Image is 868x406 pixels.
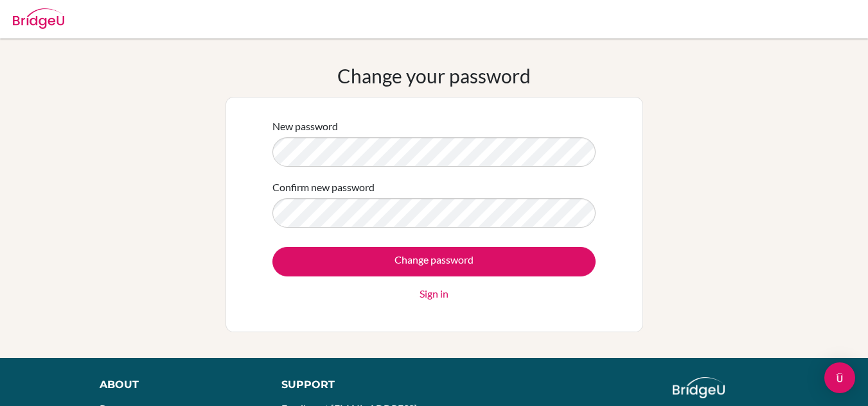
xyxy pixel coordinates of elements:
[337,64,531,87] h1: Change your password
[824,362,855,393] div: Open Intercom Messenger
[13,8,64,29] img: Bridge-U
[272,247,596,276] input: Change password
[272,180,375,195] label: Confirm new password
[673,377,725,398] img: logo_white@2x-f4f0deed5e89b7ecb1c2cc34c3e3d731f90f0f143d5ea2071677605dd97b5244.png
[281,377,421,393] div: Support
[272,119,338,134] label: New password
[420,286,448,301] a: Sign in
[100,377,252,393] div: About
